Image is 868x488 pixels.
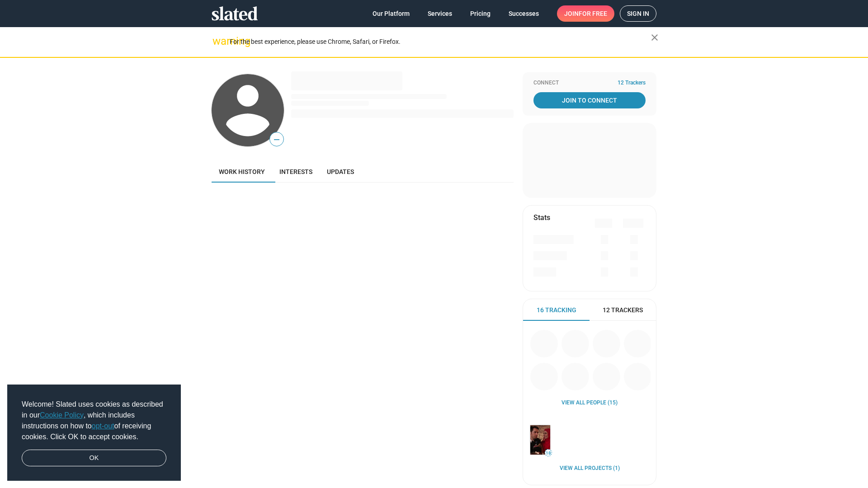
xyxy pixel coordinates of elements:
[533,213,550,222] mat-card-title: Stats
[279,168,312,175] span: Interests
[560,465,620,472] a: View all Projects (1)
[509,5,539,22] span: Successes
[501,5,546,22] a: Successes
[528,423,552,456] a: Amira & Sam
[618,80,646,87] span: 12 Trackers
[545,450,552,456] span: 18
[537,306,576,314] span: 16 Tracking
[535,92,644,108] span: Join To Connect
[92,422,114,430] a: opt-out
[22,399,166,442] span: Welcome! Slated uses cookies as described in our , which includes instructions on how to of recei...
[627,6,649,21] span: Sign in
[530,425,550,455] img: Amira & Sam
[327,168,354,175] span: Updates
[420,5,459,22] a: Services
[463,5,498,22] a: Pricing
[270,134,283,145] span: —
[365,5,417,22] a: Our Platform
[561,399,618,407] a: View all People (15)
[428,5,452,22] span: Services
[557,5,614,22] a: Joinfor free
[7,385,181,481] div: cookieconsent
[272,161,320,183] a: Interests
[219,168,265,175] span: Work history
[579,5,607,22] span: for free
[230,36,651,48] div: For the best experience, please use Chrome, Safari, or Firefox.
[212,161,272,183] a: Work history
[649,32,660,43] mat-icon: close
[620,5,656,22] a: Sign in
[564,5,607,22] span: Join
[603,306,643,314] span: 12 Trackers
[533,80,646,87] div: Connect
[533,92,646,108] a: Join To Connect
[470,5,491,22] span: Pricing
[40,411,84,419] a: Cookie Policy
[373,5,410,22] span: Our Platform
[22,450,166,467] a: dismiss cookie message
[212,36,223,47] mat-icon: warning
[320,161,361,183] a: Updates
